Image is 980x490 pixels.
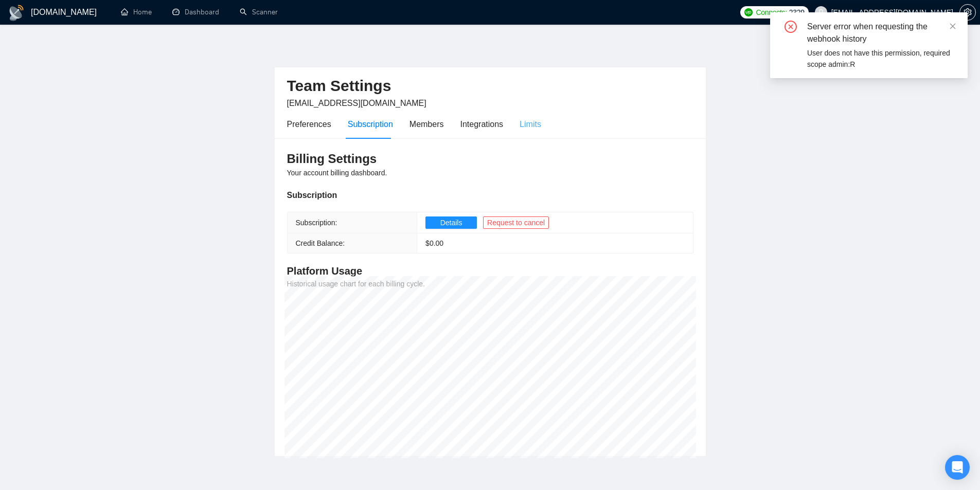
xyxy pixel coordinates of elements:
[287,151,693,167] h3: Billing Settings
[807,21,955,45] div: Server error when requesting the webhook history
[487,217,545,228] span: Request to cancel
[744,8,753,16] img: upwork-logo.png
[296,239,345,247] span: Credit Balance:
[959,4,976,21] button: setting
[960,8,975,16] span: setting
[121,8,152,16] a: homeHome
[287,118,331,131] div: Preferences
[425,239,443,247] span: $ 0.00
[945,455,970,480] div: Open Intercom Messenger
[287,169,387,177] span: Your account billing dashboard.
[240,8,278,16] a: searchScanner
[409,118,444,131] div: Members
[287,189,693,202] div: Subscription
[440,217,462,228] span: Details
[8,5,25,21] img: logo
[959,8,976,16] a: setting
[287,264,693,278] h4: Platform Usage
[520,118,541,131] div: Limits
[756,7,787,18] span: Connects:
[949,23,956,30] span: close
[807,47,955,70] div: User does not have this permission, required scope admin:R
[348,118,393,131] div: Subscription
[817,9,825,16] span: user
[172,8,219,16] a: dashboardDashboard
[296,219,337,227] span: Subscription:
[287,99,426,107] span: [EMAIL_ADDRESS][DOMAIN_NAME]
[287,76,693,97] h2: Team Settings
[789,7,805,18] span: 2329
[785,21,797,33] span: close-circle
[460,118,504,131] div: Integrations
[425,216,477,229] button: Details
[483,216,549,229] button: Request to cancel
